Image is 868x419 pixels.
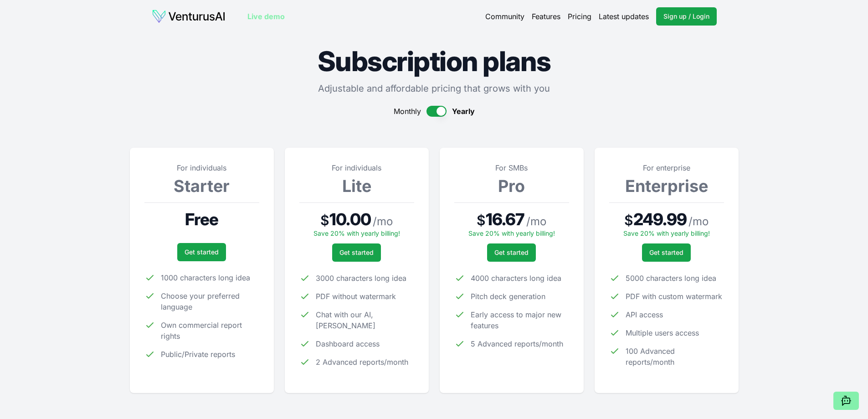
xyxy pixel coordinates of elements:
[609,162,724,173] p: For enterprise
[320,212,329,228] span: $
[161,320,259,341] span: Own commercial report rights
[471,291,545,302] span: Pitch deck generation
[471,273,561,284] span: 4000 characters long idea
[247,11,285,22] a: Live demo
[161,272,250,283] span: 1000 characters long idea
[454,162,569,173] p: For SMBs
[468,229,555,237] span: Save 20% with yearly billing!
[568,11,591,22] a: Pricing
[626,291,722,302] span: PDF with custom watermark
[332,243,381,262] a: Get started
[329,210,371,228] span: 10.00
[485,11,524,22] a: Community
[161,290,259,312] span: Choose your preferred language
[626,327,699,338] span: Multiple users access
[452,106,475,117] span: Yearly
[477,212,486,228] span: $
[316,357,408,367] span: 2 Advanced reports/month
[299,177,414,195] h3: Lite
[599,11,649,22] a: Latest updates
[471,309,569,331] span: Early access to major new features
[313,229,400,237] span: Save 20% with yearly billing!
[152,9,226,24] img: logo
[642,243,691,262] a: Get started
[623,229,710,237] span: Save 20% with yearly billing!
[161,349,235,360] span: Public/Private reports
[373,214,393,229] span: / mo
[316,273,406,284] span: 3000 characters long idea
[626,273,716,284] span: 5000 characters long idea
[144,177,259,195] h3: Starter
[130,47,739,75] h1: Subscription plans
[624,212,633,228] span: $
[130,82,739,95] p: Adjustable and affordable pricing that grows with you
[663,12,709,21] span: Sign up / Login
[526,214,546,229] span: / mo
[688,214,709,229] span: / mo
[316,309,414,331] span: Chat with our AI, [PERSON_NAME]
[316,338,380,349] span: Dashboard access
[532,11,560,22] a: Features
[177,243,226,261] a: Get started
[626,309,663,320] span: API access
[487,243,536,262] a: Get started
[626,346,724,367] span: 100 Advanced reports/month
[609,177,724,195] h3: Enterprise
[394,106,421,117] span: Monthly
[656,7,717,26] a: Sign up / Login
[299,162,414,173] p: For individuals
[454,177,569,195] h3: Pro
[633,210,687,228] span: 249.99
[316,291,396,302] span: PDF without watermark
[486,210,525,228] span: 16.67
[471,338,563,349] span: 5 Advanced reports/month
[144,162,259,173] p: For individuals
[185,210,218,228] span: Free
